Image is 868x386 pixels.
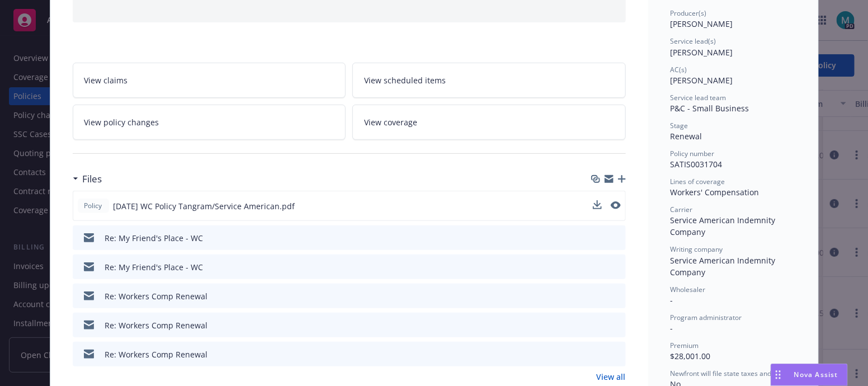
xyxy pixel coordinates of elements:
div: Re: My Friend's Place - WC [105,232,204,244]
span: Newfront will file state taxes and fees [671,369,787,378]
button: download file [593,261,602,273]
span: View policy changes [84,116,159,128]
span: Wholesaler [671,285,706,294]
span: [DATE] WC Policy Tangram/Service American.pdf [114,200,295,212]
button: preview file [611,349,621,360]
a: View claims [73,63,346,98]
span: AC(s) [671,65,687,74]
h3: Files [83,172,102,186]
a: View scheduled items [352,63,626,98]
button: download file [593,319,602,331]
span: - [671,295,673,305]
span: [PERSON_NAME] [671,75,733,86]
span: Service American Indemnity Company [671,255,778,277]
div: Drag to move [771,364,785,385]
span: Policy number [671,149,715,158]
span: Stage [671,121,688,130]
span: $28,001.00 [671,351,711,361]
span: Producer(s) [671,8,707,18]
span: Service American Indemnity Company [671,215,778,237]
button: download file [593,232,602,244]
div: Re: Workers Comp Renewal [105,349,208,360]
a: View coverage [352,105,626,140]
span: P&C - Small Business [671,103,749,114]
a: View policy changes [73,105,346,140]
span: Nova Assist [794,370,838,379]
span: Program administrator [671,313,742,322]
button: download file [593,200,602,212]
button: Nova Assist [771,364,848,386]
span: [PERSON_NAME] [671,18,733,29]
button: preview file [611,261,621,273]
span: Carrier [671,205,693,214]
span: View scheduled items [364,74,446,86]
span: View claims [84,74,128,86]
span: - [671,323,673,333]
span: [PERSON_NAME] [671,47,733,58]
span: Workers' Compensation [671,187,759,197]
button: preview file [611,319,621,331]
span: Service lead team [671,93,727,102]
button: preview file [611,201,621,209]
button: preview file [611,200,621,212]
button: preview file [611,232,621,244]
span: Renewal [671,131,702,142]
span: Premium [671,341,699,350]
button: download file [593,349,602,360]
span: Policy [82,201,105,211]
div: Files [73,172,102,186]
button: download file [593,290,602,302]
button: preview file [611,290,621,302]
span: Lines of coverage [671,177,725,186]
button: download file [593,200,602,209]
span: SATIS0031704 [671,159,723,170]
div: Re: My Friend's Place - WC [105,261,204,273]
span: Service lead(s) [671,36,716,46]
div: Re: Workers Comp Renewal [105,319,208,331]
div: Re: Workers Comp Renewal [105,290,208,302]
span: Writing company [671,244,723,254]
span: View coverage [364,116,417,128]
a: View all [597,371,626,383]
